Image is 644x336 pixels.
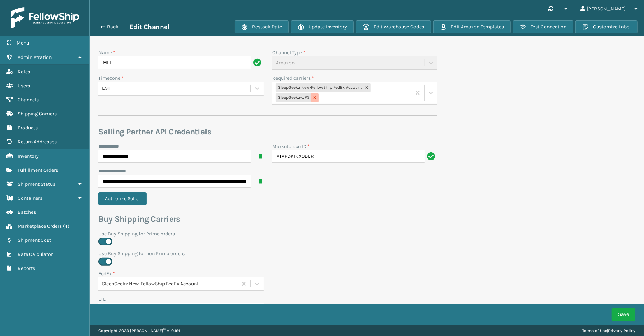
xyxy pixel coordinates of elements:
label: Marketplace ID [272,143,310,150]
div: SleepGeekz New-FellowShip FedEx Account [102,280,238,288]
span: Administration [18,54,52,60]
button: Test Connection [513,20,573,33]
label: Timezone [98,74,124,82]
span: Batches [18,209,36,215]
button: Back [96,24,129,30]
button: Save [612,308,635,321]
button: Restock Date [235,20,289,33]
button: Edit Amazon Templates [433,20,511,33]
label: FedEx [98,270,115,277]
span: Users [18,83,30,89]
button: Update Inventory [291,20,354,33]
span: Shipment Cost [18,237,51,243]
a: Privacy Policy [608,328,635,333]
label: Channel Type [272,49,305,56]
p: Copyright 2023 [PERSON_NAME]™ v 1.0.191 [98,325,180,336]
div: SleepGeekz New-FellowShip FedEx Account [276,83,363,92]
label: Use Buy Shipping for Prime orders [98,230,437,238]
button: Customize Label [575,20,638,33]
span: Rate Calculator [18,251,53,257]
div: | [582,325,635,336]
span: Channels [18,97,39,103]
div: EST [102,85,251,92]
a: Authorize Seller [98,195,151,202]
h3: Edit Channel [129,23,169,31]
span: Marketplace Orders [18,223,62,229]
label: Use Buy Shipping for non Prime orders [98,250,437,257]
h3: Buy Shipping Carriers [98,214,437,225]
div: SleepGeekz-UPS [276,93,311,102]
h3: Selling Partner API Credentials [98,126,437,137]
span: Fulfillment Orders [18,167,58,173]
span: Menu [17,40,29,46]
span: Products [18,125,38,131]
span: ( 4 ) [63,223,69,229]
span: Containers [18,195,42,201]
span: Return Addresses [18,139,57,145]
label: Name [98,49,115,56]
label: Required carriers [272,74,314,82]
span: Shipping Carriers [18,111,57,117]
a: Terms of Use [582,328,607,333]
label: LTL [98,295,106,303]
img: logo [11,7,79,29]
button: Edit Warehouse Codes [356,20,431,33]
span: Shipment Status [18,181,55,187]
span: Roles [18,69,30,75]
span: Reports [18,265,35,271]
button: Authorize Seller [98,192,147,205]
span: Inventory [18,153,39,159]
